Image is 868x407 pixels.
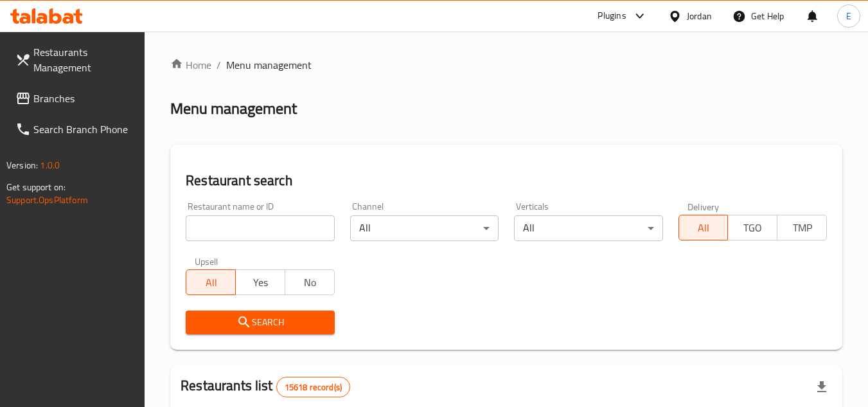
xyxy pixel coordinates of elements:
[6,179,66,195] span: Get support on:
[684,219,723,237] span: All
[5,37,145,83] a: Restaurants Management
[6,192,88,208] a: Support.OpsPlatform
[186,171,827,190] h2: Restaurant search
[217,57,221,73] li: /
[350,215,499,241] div: All
[186,269,236,295] button: All
[783,219,822,237] span: TMP
[598,8,626,24] div: Plugins
[733,219,772,237] span: TGO
[290,273,330,292] span: No
[6,157,38,174] span: Version:
[241,273,280,292] span: Yes
[777,215,827,240] button: TMP
[191,273,231,292] span: All
[186,311,334,334] button: Search
[5,114,145,145] a: Search Branch Phone
[806,372,837,402] div: Export file
[678,215,729,240] button: All
[170,57,211,73] a: Home
[276,377,350,397] div: Total records count
[181,376,350,397] h2: Restaurants list
[195,257,218,266] label: Upsell
[196,314,324,330] span: Search
[727,215,777,240] button: TGO
[5,83,145,114] a: Branches
[170,57,842,73] nav: breadcrumb
[186,215,334,241] input: Search for restaurant name or ID..
[170,98,297,119] h2: Menu management
[33,44,135,75] span: Restaurants Management
[846,9,851,23] span: E
[226,57,312,73] span: Menu management
[33,91,135,106] span: Branches
[277,381,350,393] span: 15618 record(s)
[235,269,285,295] button: Yes
[285,269,335,295] button: No
[40,157,60,174] span: 1.0.0
[687,9,712,23] div: Jordan
[687,202,720,211] label: Delivery
[514,215,662,241] div: All
[33,122,135,137] span: Search Branch Phone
